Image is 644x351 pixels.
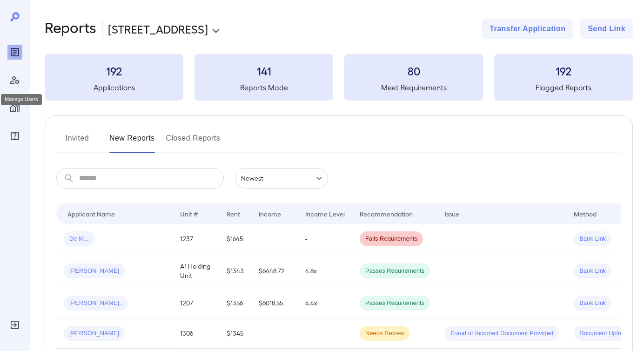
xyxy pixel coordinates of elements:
td: - [298,318,352,349]
div: Recommendation [360,208,413,219]
td: 4.4x [298,288,352,318]
p: [STREET_ADDRESS] [108,21,208,36]
span: Passes Requirements [360,299,430,308]
button: Transfer Application [482,19,573,39]
div: Log Out [7,317,22,332]
span: [PERSON_NAME] [64,267,125,276]
h3: 192 [45,63,183,78]
span: [PERSON_NAME].. [64,299,128,308]
h2: Reports [45,19,96,39]
td: 1237 [173,224,219,254]
button: New Reports [109,131,155,153]
span: De M... [64,235,94,243]
td: $1645 [219,224,251,254]
div: Rent [227,208,241,219]
span: Bank Link [574,235,611,243]
h3: 80 [344,63,483,78]
td: 4.8x [298,254,352,288]
td: $1356 [219,288,251,318]
span: Fraud or Incorrect Document Provided [445,329,559,338]
td: 1207 [173,288,219,318]
td: $6018.55 [251,288,298,318]
div: Reports [7,45,22,60]
td: $1345 [219,318,251,349]
td: $1343 [219,254,251,288]
div: Newest [235,168,328,189]
h3: 192 [494,63,633,78]
div: Applicant Name [67,208,115,219]
td: A1 Holding Unit [173,254,219,288]
h5: Meet Requirements [344,82,483,93]
span: Bank Link [574,299,611,308]
h5: Reports Made [195,82,333,93]
summary: 192Applications141Reports Made80Meet Requirements192Flagged Reports [45,54,633,101]
div: Method [574,208,597,219]
td: 1306 [173,318,219,349]
h5: Applications [45,82,183,93]
div: FAQ [7,128,22,143]
div: Income Level [305,208,345,219]
span: [PERSON_NAME] [64,329,125,338]
div: Unit # [180,208,198,219]
td: - [298,224,352,254]
div: Manage Users [7,73,22,88]
button: Closed Reports [166,131,221,153]
span: Fails Requirements [360,235,423,243]
div: Manage Properties [7,101,22,115]
h3: 141 [195,63,333,78]
span: Bank Link [574,267,611,276]
div: Income [259,208,281,219]
div: Issue [445,208,460,219]
button: Invited [56,131,98,153]
span: Passes Requirements [360,267,430,276]
span: Document Upload [574,329,633,338]
h5: Flagged Reports [494,82,633,93]
span: Needs Review [360,329,410,338]
button: Send Link [580,19,633,39]
td: $6448.72 [251,254,298,288]
div: Manage Users [1,94,42,105]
